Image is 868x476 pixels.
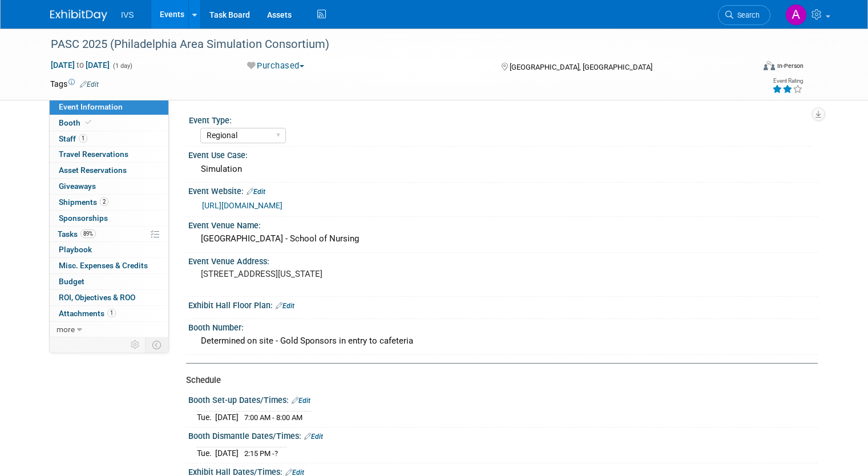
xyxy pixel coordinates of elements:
span: Shipments [59,197,108,207]
a: Event Information [50,99,168,115]
span: 1 [107,309,116,317]
a: Giveaways [50,179,168,194]
span: Attachments [59,309,116,318]
img: Aaron Lentscher [785,4,807,26]
div: Event Venue Address: [188,253,818,267]
pre: [STREET_ADDRESS][US_STATE] [201,269,438,279]
a: Edit [247,188,265,196]
a: Edit [304,433,323,441]
span: Tasks [58,229,96,239]
span: more [56,325,75,334]
div: Determined on site - Gold Sponsors in entry to cafeteria [197,332,809,350]
span: 2:15 PM - [244,449,278,458]
span: 89% [80,229,96,238]
i: Booth reservation complete [86,119,91,126]
div: Event Use Case: [188,147,818,161]
div: Exhibit Hall Floor Plan: [188,297,818,312]
a: Budget [50,274,168,289]
span: Giveaways [59,181,96,191]
div: Schedule [186,374,809,386]
a: Search [718,5,770,25]
span: Staff [59,134,87,143]
div: Booth Number: [188,319,818,333]
div: Booth Dismantle Dates/Times: [188,427,818,442]
span: [DATE] [DATE] [50,60,110,70]
div: Event Venue Name: [188,217,818,231]
a: Edit [276,302,294,310]
a: ROI, Objectives & ROO [50,290,168,305]
div: Event Website: [188,183,818,197]
a: Edit [292,397,310,405]
a: Misc. Expenses & Credits [50,258,168,273]
div: Event Rating [772,78,803,84]
span: Search [733,11,760,19]
a: Travel Reservations [50,147,168,162]
span: Misc. Expenses & Credits [59,261,148,270]
td: Tue. [197,447,215,459]
td: Toggle Event Tabs [146,337,169,352]
a: Staff1 [50,131,168,147]
img: Format-Inperson.png [764,61,775,70]
td: [DATE] [215,447,239,459]
span: Event Information [59,102,123,111]
span: Sponsorships [59,213,108,223]
a: Playbook [50,242,168,257]
td: Personalize Event Tab Strip [126,337,146,352]
a: [URL][DOMAIN_NAME] [202,201,282,210]
a: Attachments1 [50,306,168,321]
span: IVS [121,10,134,19]
div: Event Type: [189,112,813,126]
span: 7:00 AM - 8:00 AM [244,413,302,422]
span: 2 [100,197,108,206]
button: Purchased [243,60,309,72]
span: ? [274,449,278,458]
span: ROI, Objectives & ROO [59,293,135,302]
span: Playbook [59,245,92,254]
span: 1 [79,134,87,143]
a: more [50,322,168,337]
td: Tags [50,78,99,90]
div: PASC 2025 (Philadelphia Area Simulation Consortium) [47,34,740,55]
div: Event Format [692,59,804,76]
a: Sponsorships [50,211,168,226]
span: Travel Reservations [59,150,128,159]
span: (1 day) [112,62,132,70]
div: Booth Set-up Dates/Times: [188,392,818,406]
span: Booth [59,118,94,127]
a: Tasks89% [50,227,168,242]
a: Shipments2 [50,195,168,210]
img: ExhibitDay [50,10,107,21]
span: [GEOGRAPHIC_DATA], [GEOGRAPHIC_DATA] [510,63,652,71]
div: Simulation [197,160,809,178]
a: Booth [50,115,168,131]
span: Budget [59,277,84,286]
td: [DATE] [215,411,239,423]
span: to [75,60,86,70]
div: In-Person [777,62,804,70]
a: Asset Reservations [50,163,168,178]
td: Tue. [197,411,215,423]
span: Asset Reservations [59,166,127,175]
a: Edit [80,80,99,88]
div: [GEOGRAPHIC_DATA] - School of Nursing [197,230,809,248]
